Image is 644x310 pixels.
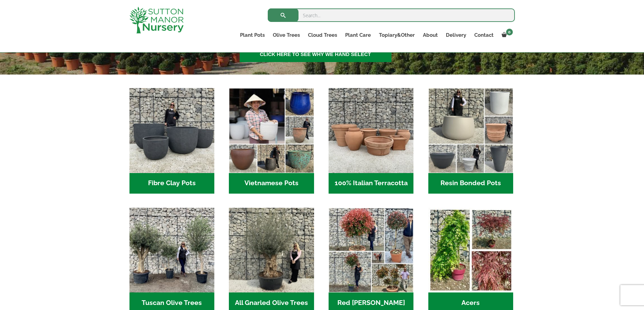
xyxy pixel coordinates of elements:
[442,30,470,40] a: Delivery
[304,30,341,40] a: Cloud Trees
[329,208,413,292] img: Home - F5A23A45 75B5 4929 8FB2 454246946332
[428,88,513,194] a: Visit product category Resin Bonded Pots
[129,208,214,292] img: Home - 7716AD77 15EA 4607 B135 B37375859F10
[229,88,314,173] img: Home - 6E921A5B 9E2F 4B13 AB99 4EF601C89C59 1 105 c
[470,30,498,40] a: Contact
[129,173,214,194] h2: Fibre Clay Pots
[419,30,442,40] a: About
[329,88,413,173] img: Home - 1B137C32 8D99 4B1A AA2F 25D5E514E47D 1 105 c
[506,29,513,35] span: 0
[269,30,304,40] a: Olive Trees
[129,88,214,194] a: Visit product category Fibre Clay Pots
[268,8,515,22] input: Search...
[428,208,513,292] img: Home - Untitled Project 4
[229,88,314,194] a: Visit product category Vietnamese Pots
[329,173,413,194] h2: 100% Italian Terracotta
[229,208,314,292] img: Home - 5833C5B7 31D0 4C3A 8E42 DB494A1738DB
[428,173,513,194] h2: Resin Bonded Pots
[236,30,269,40] a: Plant Pots
[329,88,413,194] a: Visit product category 100% Italian Terracotta
[375,30,419,40] a: Topiary&Other
[498,30,515,40] a: 0
[129,7,184,33] img: logo
[129,88,214,173] img: Home - 8194B7A3 2818 4562 B9DD 4EBD5DC21C71 1 105 c 1
[341,30,375,40] a: Plant Care
[229,173,314,194] h2: Vietnamese Pots
[428,88,513,173] img: Home - 67232D1B A461 444F B0F6 BDEDC2C7E10B 1 105 c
